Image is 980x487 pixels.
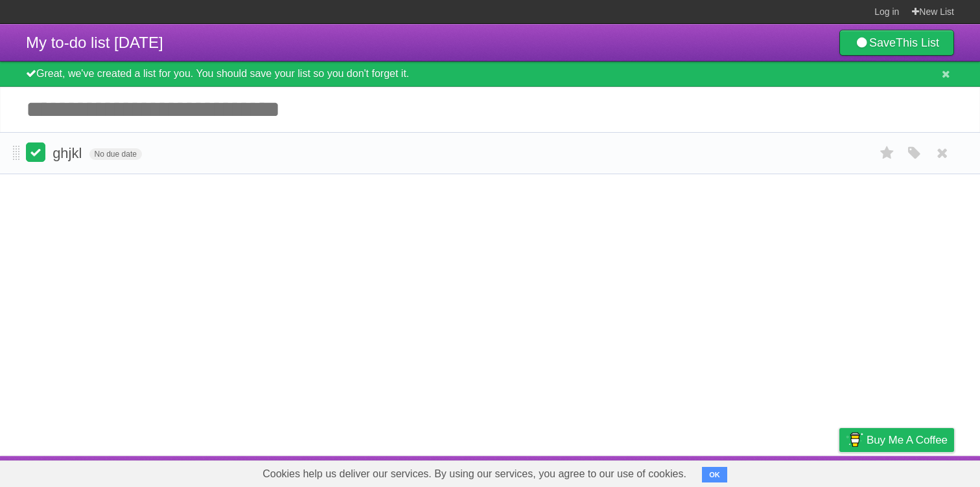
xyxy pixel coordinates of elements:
a: About [667,459,694,484]
button: OK [702,467,727,482]
a: Suggest a feature [872,459,954,484]
label: Star task [875,142,900,164]
span: ghjkl [52,145,85,161]
span: Buy me a coffee [867,429,948,451]
label: Done [26,142,45,162]
a: Terms [778,459,807,484]
span: No due date [89,148,142,160]
span: Cookies help us deliver our services. By using our services, you agree to our use of cookies. [250,461,699,487]
a: Developers [710,459,762,484]
b: This List [896,36,939,49]
img: Buy me a coffee [846,429,863,451]
a: Buy me a coffee [839,428,954,452]
a: Privacy [822,459,856,484]
a: SaveThis List [839,30,954,56]
span: My to-do list [DATE] [26,34,163,51]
